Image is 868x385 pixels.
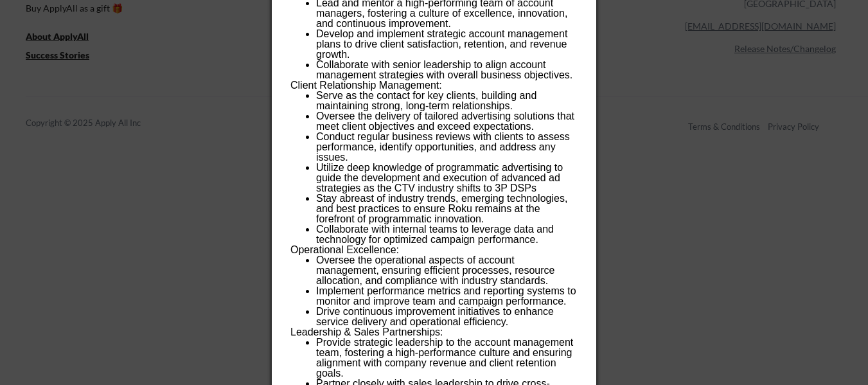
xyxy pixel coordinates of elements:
li: Implement performance metrics and reporting systems to monitor and improve team and campaign perf... [316,286,577,307]
li: Drive continuous improvement initiatives to enhance service delivery and operational efficiency. [316,307,577,327]
li: Develop and implement strategic account management plans to drive client satisfaction, retention,... [316,29,577,60]
li: Oversee the delivery of tailored advertising solutions that meet client objectives and exceed exp... [316,111,577,132]
li: Serve as the contact for key clients, building and maintaining strong, long-term relationships. [316,91,577,111]
p: Leadership & Sales Partnerships: [290,327,577,337]
li: Oversee the operational aspects of account management, ensuring efficient processes, resource all... [316,255,577,286]
li: Provide strategic leadership to the account management team, fostering a high-performance culture... [316,337,577,379]
p: Operational Excellence: [290,245,577,255]
li: Conduct regular business reviews with clients to assess performance, identify opportunities, and ... [316,132,577,163]
li: Utilize deep knowledge of programmatic advertising to guide the development and execution of adva... [316,163,577,193]
li: Collaborate with senior leadership to align account management strategies with overall business o... [316,60,577,80]
p: Client Relationship Management: [290,80,577,91]
li: Collaborate with internal teams to leverage data and technology for optimized campaign performance. [316,224,577,245]
li: Stay abreast of industry trends, emerging technologies, and best practices to ensure Roku remains... [316,193,577,224]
